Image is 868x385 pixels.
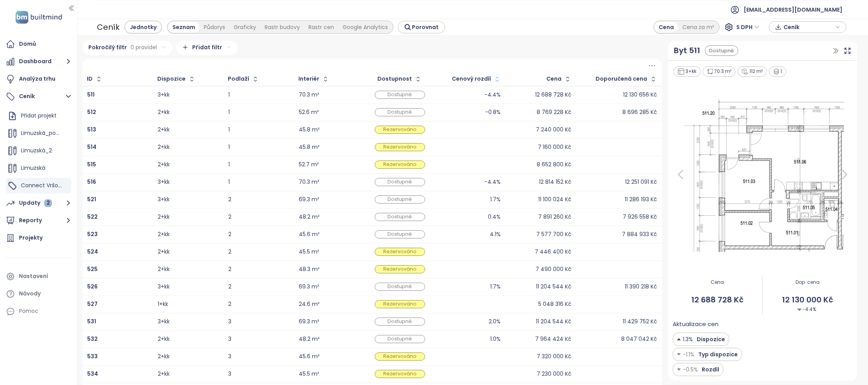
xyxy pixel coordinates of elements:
[298,76,319,81] div: Interiér
[490,284,501,289] div: 1.7%
[673,294,762,306] span: 12 688 728 Kč
[21,181,88,189] span: Connect Vršovice 5,7,8,9
[299,214,320,219] div: 48.2 m²
[299,162,319,167] div: 52.7 m²
[490,197,501,202] div: 1.7%
[375,335,425,343] div: Dostupné
[412,23,439,31] span: Porovnat
[87,337,98,342] a: 532
[87,195,96,203] b: 521
[176,41,238,55] div: Přidat filtr
[375,91,425,99] div: Dostupné
[299,110,319,115] div: 52.6 m²
[375,230,425,238] div: Dostupné
[299,302,320,307] div: 24.6 m²
[299,284,319,289] div: 69.3 m²
[539,180,571,185] div: 12 814 152 Kč
[229,22,260,33] div: Graficky
[703,66,736,77] div: 70.3 m²
[673,319,718,329] span: Aktualizace cen
[683,350,694,359] span: -1.1%
[87,283,98,290] b: 526
[695,335,725,344] span: Dispozice
[260,22,304,33] div: Rastr budovy
[158,232,170,237] div: 2+kk
[87,335,98,343] b: 532
[228,267,289,272] div: 2
[87,248,98,256] b: 524
[536,267,571,272] div: 7 490 000 Kč
[126,22,161,33] div: Jednotky
[299,180,319,185] div: 70.3 m²
[299,145,320,150] div: 45.8 m²
[158,319,170,324] div: 3+kk
[87,127,96,132] a: 513
[87,214,98,219] a: 522
[622,110,657,115] div: 8 696 285 Kč
[228,214,289,219] div: 2
[299,249,319,254] div: 45.5 m²
[398,21,445,33] button: Porovnat
[621,337,657,342] div: 8 047 042 Kč
[673,279,762,286] span: Cena
[87,178,96,186] b: 516
[87,302,98,307] a: 527
[44,199,52,207] div: 2
[158,145,170,150] div: 2+kk
[375,283,425,291] div: Dostupné
[535,92,571,97] div: 12 688 728 Kč
[158,371,170,376] div: 2+kk
[683,335,693,344] span: 1.3%
[4,195,73,211] button: Updaty 2
[299,371,319,376] div: 45.5 m²
[696,350,738,359] span: Typ dispozice
[87,213,98,221] b: 522
[228,249,289,254] div: 2
[6,143,71,159] div: Limuzská_2
[200,22,229,33] div: Půdorys
[4,230,73,246] a: Projekty
[168,22,200,33] div: Seznam
[21,129,65,137] span: Limuzská_pokus
[87,92,95,97] a: 511
[228,162,289,167] div: 1
[375,265,425,273] div: Rezervováno
[228,337,289,342] div: 3
[375,161,425,169] div: Rezervováno
[87,180,96,185] a: 516
[97,20,120,34] div: Ceník
[299,232,320,237] div: 45.6 m²
[157,76,186,81] div: Dispozice
[87,197,96,202] a: 521
[158,180,170,185] div: 3+kk
[375,178,425,186] div: Dostupné
[488,214,501,219] div: 0.4%
[158,92,170,97] div: 3+kk
[6,161,71,176] div: Limuzská
[674,45,700,57] a: Byt 511
[375,143,425,151] div: Rezervováno
[535,249,571,254] div: 7 446 400 Kč
[623,319,657,324] div: 11 429 752 Kč
[484,180,501,185] div: -4.4%
[536,232,571,237] div: 7 577 700 Kč
[623,92,657,97] div: 12 130 656 Kč
[536,127,571,132] div: 7 240 000 Kč
[700,365,719,374] span: Rozdíl
[158,337,170,342] div: 2+kk
[87,108,96,116] b: 512
[4,54,73,69] button: Dashboard
[87,300,98,308] b: 527
[87,232,98,237] a: 523
[763,279,852,286] span: Dop. cena
[4,304,73,319] div: Pomoc
[228,354,289,359] div: 3
[87,354,98,359] a: 533
[158,302,168,307] div: 1+kk
[625,197,657,202] div: 11 286 193 Kč
[228,92,289,97] div: 1
[228,302,289,307] div: 2
[87,143,96,151] b: 514
[375,126,425,134] div: Rezervováno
